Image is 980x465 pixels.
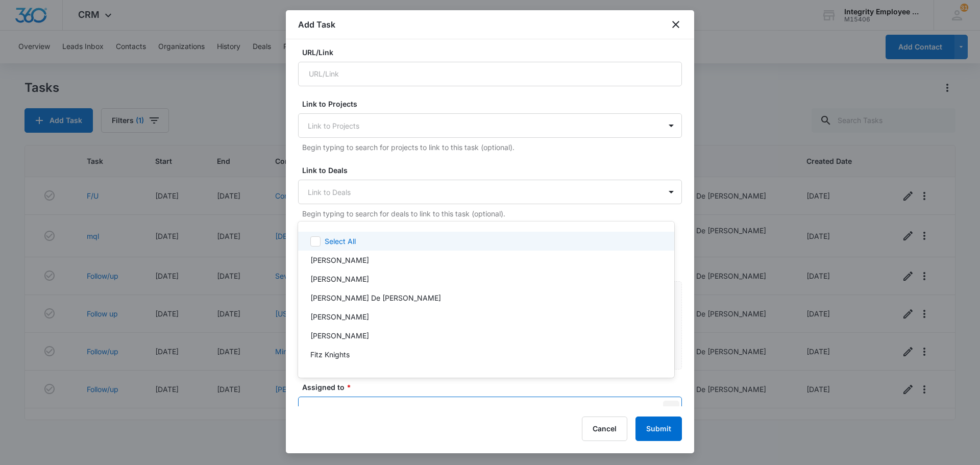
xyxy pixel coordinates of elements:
[310,274,369,284] p: [PERSON_NAME]
[310,292,441,303] p: [PERSON_NAME] De [PERSON_NAME]
[325,236,356,247] p: Select All
[310,311,369,322] p: [PERSON_NAME]
[310,349,350,360] p: Fitz Knights
[310,255,369,265] p: [PERSON_NAME]
[310,330,369,341] p: [PERSON_NAME]
[310,368,379,379] p: Integrity Accounting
